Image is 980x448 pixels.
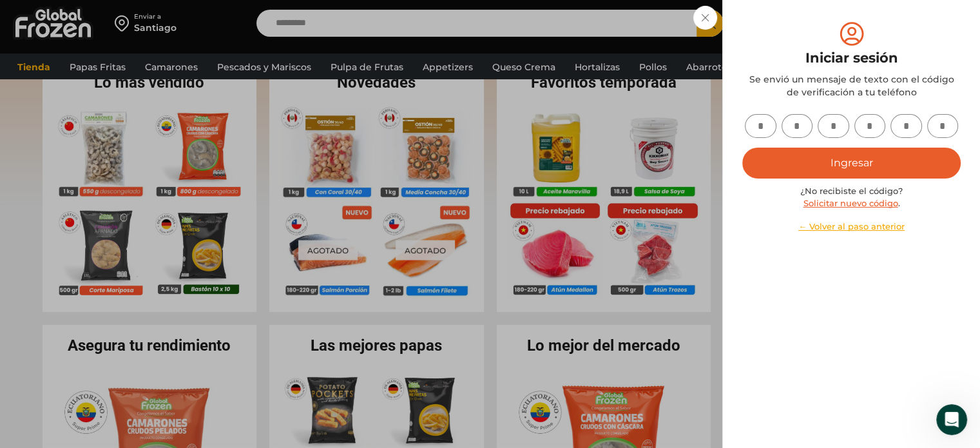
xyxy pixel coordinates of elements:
button: Ingresar [742,148,961,179]
iframe: Intercom live chat [936,404,967,435]
div: ¿No recibiste el código? . [742,185,961,233]
img: tabler-icon-user-circle.svg [837,19,867,48]
div: Se envió un mensaje de texto con el código de verificación a tu teléfono [742,73,961,99]
a: ← Volver al paso anterior [742,220,961,233]
div: Iniciar sesión [742,48,961,68]
a: Solicitar nuevo código [803,198,898,208]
